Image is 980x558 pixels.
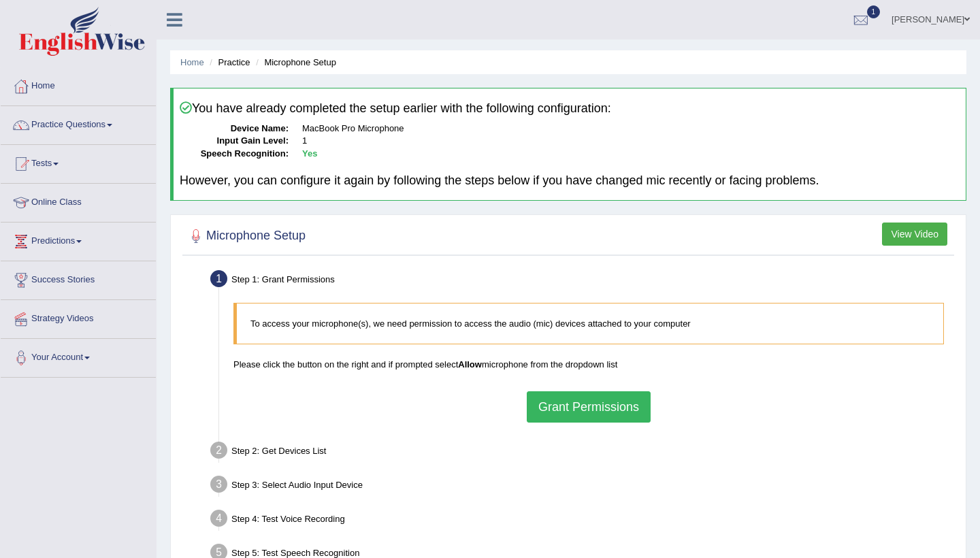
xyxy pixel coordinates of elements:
[204,438,960,467] div: Step 2: Get Devices List
[180,148,289,161] dt: Speech Recognition:
[233,358,944,371] p: Please click the button on the right and if prompted select microphone from the dropdown list
[204,506,960,536] div: Step 4: Test Voice Recording
[180,101,960,116] h4: You have already completed the setup earlier with the following configuration:
[527,391,651,423] button: Grant Permissions
[1,67,156,101] a: Home
[302,135,960,148] dd: 1
[1,184,156,218] a: Online Class
[204,472,960,502] div: Step 3: Select Audio Input Device
[302,148,317,159] b: Yes
[180,135,289,148] dt: Input Gain Level:
[1,223,156,257] a: Predictions
[302,122,960,135] dd: MacBook Pro Microphone
[186,226,306,246] h2: Microphone Setup
[250,317,930,330] p: To access your microphone(s), we need permission to access the audio (mic) devices attached to yo...
[867,5,881,18] span: 1
[1,339,156,373] a: Your Account
[180,174,960,188] h4: However, you can configure it again by following the steps below if you have changed mic recently...
[204,266,960,296] div: Step 1: Grant Permissions
[882,223,947,246] button: View Video
[458,359,482,370] b: Allow
[1,261,156,295] a: Success Stories
[1,300,156,334] a: Strategy Videos
[1,106,156,140] a: Practice Questions
[1,145,156,179] a: Tests
[252,56,336,69] li: Microphone Setup
[180,57,204,67] a: Home
[206,56,250,69] li: Practice
[180,122,289,135] dt: Device Name:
